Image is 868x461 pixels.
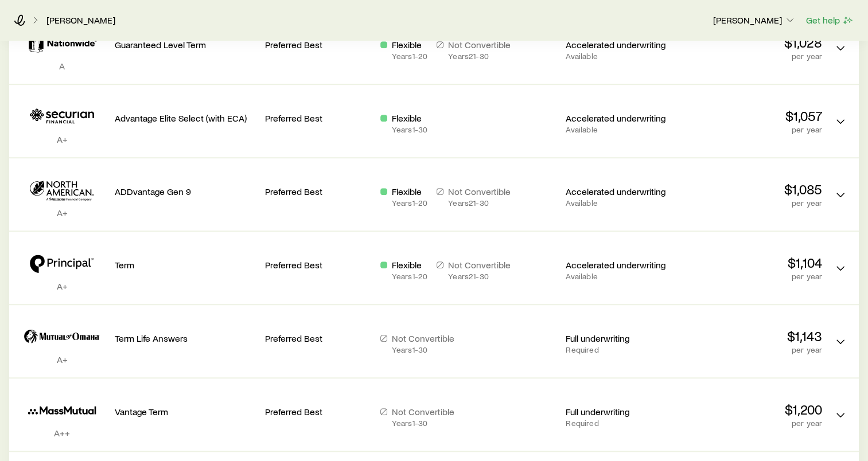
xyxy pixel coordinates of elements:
p: A++ [18,427,106,439]
p: Not Convertible [448,39,511,50]
p: A+ [18,354,106,365]
p: Required [566,419,672,428]
p: Available [566,125,672,134]
p: Years 1 - 20 [392,52,427,61]
p: Not Convertible [448,259,511,271]
p: Years 1 - 30 [392,125,427,134]
p: Preferred Best [265,259,371,271]
p: Years 1 - 30 [392,345,454,354]
p: Guaranteed Level Term [115,39,256,50]
p: per year [681,345,822,354]
p: $1,057 [681,108,822,124]
p: per year [681,52,822,61]
p: Accelerated underwriting [566,112,672,124]
p: Years 21 - 30 [448,272,511,281]
p: $1,104 [681,255,822,271]
p: Not Convertible [392,406,454,417]
p: Advantage Elite Select (with ECA) [115,112,256,124]
p: Available [566,198,672,208]
p: per year [681,272,822,281]
p: Years 1 - 20 [392,198,427,208]
p: A [18,60,106,72]
p: per year [681,125,822,134]
p: Accelerated underwriting [566,186,672,197]
a: [PERSON_NAME] [46,15,116,26]
p: Available [566,272,672,281]
p: ADDvantage Gen 9 [115,186,256,197]
p: Years 1 - 30 [392,419,454,428]
p: Flexible [392,259,427,271]
p: Years 21 - 30 [448,198,511,208]
button: Get help [805,14,854,27]
p: A+ [18,280,106,292]
p: Preferred Best [265,333,371,344]
p: Accelerated underwriting [566,259,672,271]
p: $1,028 [681,34,822,50]
p: Term Life Answers [115,333,256,344]
p: Preferred Best [265,186,371,197]
p: Term [115,259,256,271]
p: Flexible [392,39,427,50]
p: Flexible [392,112,427,124]
p: Available [566,52,672,61]
p: Not Convertible [392,333,454,344]
p: Years 1 - 20 [392,272,427,281]
p: Preferred Best [265,112,371,124]
p: per year [681,198,822,208]
p: Full underwriting [566,333,672,344]
p: Years 21 - 30 [448,52,511,61]
p: Required [566,345,672,354]
p: Not Convertible [448,186,511,197]
button: [PERSON_NAME] [713,14,796,28]
p: per year [681,419,822,428]
p: Preferred Best [265,39,371,50]
p: $1,085 [681,181,822,197]
p: Preferred Best [265,406,371,417]
p: Accelerated underwriting [566,39,672,50]
p: $1,200 [681,401,822,417]
p: Vantage Term [115,406,256,417]
p: [PERSON_NAME] [713,14,796,26]
p: Flexible [392,186,427,197]
p: A+ [18,207,106,218]
p: Full underwriting [566,406,672,417]
p: $1,143 [681,328,822,344]
p: A+ [18,134,106,145]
